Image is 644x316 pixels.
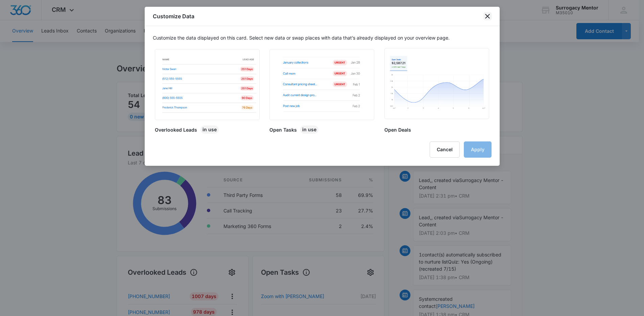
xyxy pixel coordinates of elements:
h2: Open Deals [384,126,411,133]
img: table with a list of leads [156,49,258,120]
div: In Use [300,126,318,134]
h2: Overlooked Leads [155,126,197,133]
button: close [483,12,492,20]
h2: Open Tasks [269,126,297,133]
h1: Customize Data [153,12,194,20]
img: image of an area chart in a light blue color [386,48,488,119]
img: a table with a list of tasks [271,49,373,120]
div: In Use [200,126,219,134]
p: Customize the data displayed on this card. Select new data or swap places with data that’s alread... [153,34,492,41]
button: Cancel [430,141,460,158]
